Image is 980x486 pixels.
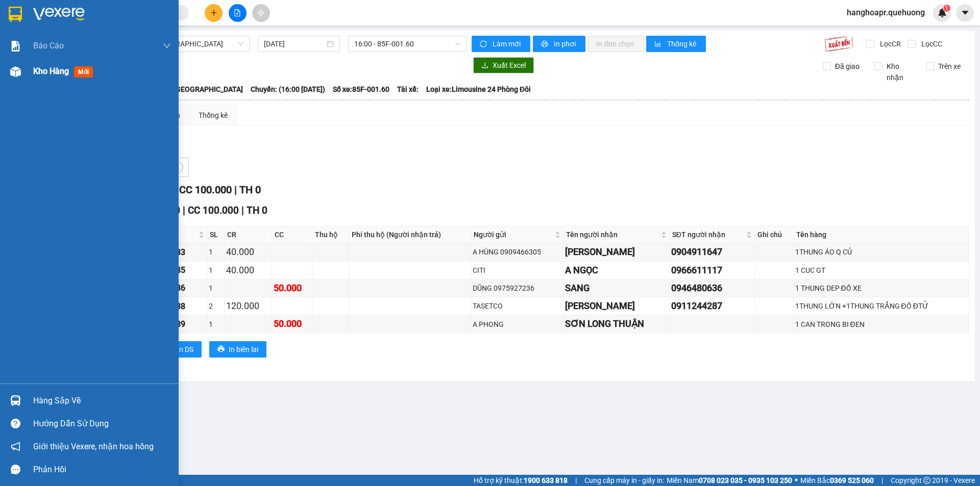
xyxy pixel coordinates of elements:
[795,478,798,482] span: ⚪️
[671,299,753,313] div: 0911244287
[575,475,577,486] span: |
[670,297,755,315] td: 0911244287
[10,41,21,52] img: solution-icon
[209,265,223,276] div: 1
[671,245,753,259] div: 0904911647
[209,283,223,294] div: 1
[481,62,488,70] span: download
[257,9,264,16] span: aim
[672,229,744,240] span: SĐT người nhận
[11,465,20,474] span: message
[473,300,561,312] div: TASETCO
[247,204,267,216] span: TH 0
[938,8,947,17] img: icon-new-feature
[225,226,272,243] th: CR
[831,61,864,72] span: Đã giao
[274,281,311,295] div: 50.000
[188,204,239,216] span: CC 100.000
[755,226,794,243] th: Ghi chú
[251,84,325,95] span: Chuyến: (16:00 [DATE])
[795,300,967,312] div: 1THUNG LỚN +1THUNG TRẮNG ĐỒ ĐTỬ
[234,9,241,16] span: file-add
[163,42,171,50] span: down
[493,38,522,49] span: Làm mới
[824,36,853,52] img: 9k=
[74,66,93,78] span: mới
[241,204,244,216] span: |
[795,265,967,276] div: 1 CUC GT
[563,262,670,279] td: A NGỌC
[158,341,202,357] button: printerIn DS
[671,281,753,295] div: 0946480636
[272,226,313,243] th: CC
[234,184,237,196] span: |
[795,283,967,294] div: 1 THUNG DEP ĐỒ XE
[473,246,561,258] div: A HÙNG 0909466305
[670,262,755,279] td: 0966611117
[10,66,21,77] img: warehouse-icon
[839,6,933,19] span: hanghoapr.quehuong
[226,263,269,277] div: 40.000
[584,475,664,486] span: Cung cấp máy in - giấy in:
[209,300,223,312] div: 2
[565,263,668,277] div: A NGỌC
[881,475,883,486] span: |
[205,4,223,22] button: plus
[699,476,792,484] strong: 0708 023 035 - 0935 103 250
[945,5,948,12] span: 1
[9,7,22,22] img: logo-vxr
[795,319,967,330] div: 1 CAN TRONG BI ĐEN
[199,110,228,121] div: Thống kê
[588,36,644,52] button: In đơn chọn
[354,36,460,52] span: 16:00 - 85F-001.60
[33,462,171,477] div: Phản hồi
[493,60,526,71] span: Xuất Excel
[177,344,193,355] span: In DS
[961,8,970,17] span: caret-down
[917,38,944,49] span: Lọc CC
[934,61,965,72] span: Trên xe
[252,4,270,22] button: aim
[472,36,530,52] button: syncLàm mới
[183,204,185,216] span: |
[667,38,698,49] span: Thống kê
[209,246,223,258] div: 1
[654,40,663,48] span: bar-chart
[667,475,792,486] span: Miền Nam
[207,226,225,243] th: SL
[33,393,171,408] div: Hàng sắp về
[943,5,950,12] sup: 1
[473,265,561,276] div: CITI
[397,84,419,95] span: Tài xế:
[794,226,969,243] th: Tên hàng
[226,245,269,259] div: 40.000
[33,39,64,52] span: Báo cáo
[229,4,247,22] button: file-add
[800,475,874,486] span: Miền Bắc
[217,345,225,353] span: printer
[565,281,668,295] div: SANG
[563,297,670,315] td: ANH CƯỜNG
[474,229,553,240] span: Người gửi
[10,395,21,406] img: warehouse-icon
[226,299,269,313] div: 120.000
[349,226,471,243] th: Phí thu hộ (Người nhận trả)
[474,475,568,486] span: Hỗ trợ kỹ thuật:
[33,440,154,453] span: Giới thiệu Vexere, nhận hoa hồng
[565,245,668,259] div: [PERSON_NAME]
[210,9,217,16] span: plus
[923,477,930,484] span: copyright
[565,299,668,313] div: [PERSON_NAME]
[671,263,753,277] div: 0966611117
[563,315,670,333] td: SƠN LONG THUẬN
[274,317,311,331] div: 50.000
[830,476,874,484] strong: 0369 525 060
[563,279,670,297] td: SANG
[670,243,755,261] td: 0904911647
[11,419,20,428] span: question-circle
[239,184,261,196] span: TH 0
[333,84,389,95] span: Số xe: 85F-001.60
[11,442,20,451] span: notification
[426,84,531,95] span: Loại xe: Limousine 24 Phòng Đôi
[533,36,585,52] button: printerIn phơi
